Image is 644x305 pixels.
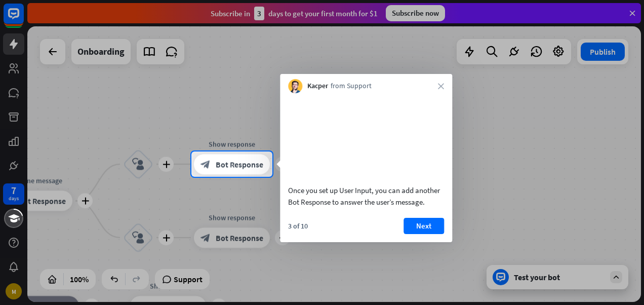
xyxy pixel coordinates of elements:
[438,83,444,89] i: close
[216,159,263,169] span: Bot Response
[404,218,444,234] button: Next
[288,184,444,208] div: Once you set up User Input, you can add another Bot Response to answer the user’s message.
[200,159,211,169] i: block_bot_response
[288,221,308,231] div: 3 of 10
[8,4,38,34] button: Open LiveChat chat widget
[331,81,372,91] span: from Support
[307,81,328,91] span: Kacper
